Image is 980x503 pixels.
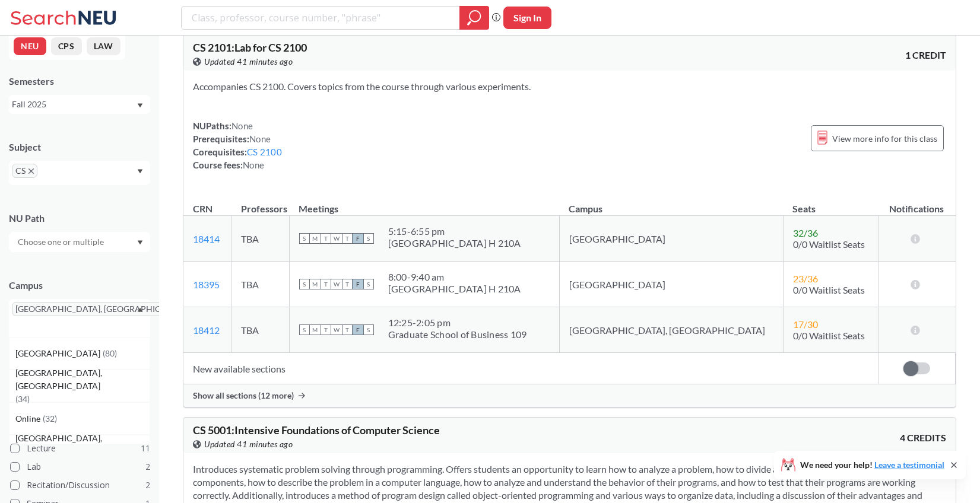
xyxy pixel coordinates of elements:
[51,37,82,55] button: CPS
[10,459,150,475] label: Lab
[183,384,956,407] div: Show all sections (12 more)
[145,479,150,492] span: 2
[9,279,150,292] div: Campus
[103,348,117,358] span: ( 80 )
[9,95,150,114] div: Fall 2025Dropdown arrow
[137,240,143,245] svg: Dropdown arrow
[388,317,527,329] div: 12:25 - 2:05 pm
[137,307,143,312] svg: Dropdown arrow
[9,161,150,185] div: CSX to remove pillDropdown arrow
[9,232,150,252] div: Dropdown arrow
[310,324,321,335] span: M
[559,307,783,353] td: [GEOGRAPHIC_DATA], [GEOGRAPHIC_DATA]
[137,103,143,108] svg: Dropdown arrow
[459,6,489,30] div: magnifying glass
[388,271,521,283] div: 8:00 - 9:40 am
[388,237,521,249] div: [GEOGRAPHIC_DATA] H 210A
[15,394,30,404] span: ( 34 )
[231,120,253,131] span: None
[193,390,294,401] span: Show all sections (12 more)
[331,279,342,289] span: W
[204,438,293,451] span: Updated 41 minutes ago
[299,233,310,244] span: S
[342,233,353,244] span: T
[878,190,955,216] th: Notifications
[388,283,521,295] div: [GEOGRAPHIC_DATA] H 210A
[193,424,440,437] span: CS 5001 : Intensive Foundations of Computer Science
[145,460,150,473] span: 2
[12,98,136,111] div: Fall 2025
[321,324,331,335] span: T
[793,273,818,284] span: 23 / 36
[342,279,353,289] span: T
[249,133,271,144] span: None
[467,9,481,26] svg: magnifying glass
[193,233,220,244] a: 18414
[9,299,150,337] div: [GEOGRAPHIC_DATA], [GEOGRAPHIC_DATA]X to remove pillDropdown arrow[GEOGRAPHIC_DATA](80)[GEOGRAPHI...
[559,262,783,307] td: [GEOGRAPHIC_DATA]
[9,212,150,225] div: NU Path
[231,262,290,307] td: TBA
[193,41,307,54] span: CS 2101 : Lab for CS 2100
[793,238,865,250] span: 0/0 Waitlist Seats
[342,324,353,335] span: T
[363,279,374,289] span: S
[793,330,865,341] span: 0/0 Waitlist Seats
[247,147,282,157] a: CS 2100
[243,160,264,170] span: None
[10,477,150,493] label: Recitation/Discussion
[10,441,150,456] label: Lecture
[559,216,783,262] td: [GEOGRAPHIC_DATA]
[793,284,865,295] span: 0/0 Waitlist Seats
[353,324,363,335] span: F
[331,233,342,244] span: W
[905,49,946,62] span: 1 CREDIT
[15,367,150,393] span: [GEOGRAPHIC_DATA], [GEOGRAPHIC_DATA]
[388,329,527,340] div: Graduate School of Business 109
[193,279,220,290] a: 18395
[231,307,290,353] td: TBA
[15,347,103,360] span: [GEOGRAPHIC_DATA]
[793,227,818,238] span: 32 / 36
[310,279,321,289] span: M
[9,75,150,88] div: Semesters
[9,141,150,154] div: Subject
[353,233,363,244] span: F
[43,413,57,424] span: ( 32 )
[299,324,310,335] span: S
[15,432,150,458] span: [GEOGRAPHIC_DATA], [GEOGRAPHIC_DATA]
[231,190,290,216] th: Professors
[193,324,220,336] a: 18412
[14,37,46,55] button: NEU
[363,233,374,244] span: S
[204,55,293,68] span: Updated 41 minutes ago
[321,279,331,289] span: T
[299,279,310,289] span: S
[12,235,112,249] input: Choose one or multiple
[141,442,150,455] span: 11
[321,233,331,244] span: T
[28,168,34,174] svg: X to remove pill
[900,431,946,444] span: 4 CREDITS
[193,80,946,93] section: Accompanies CS 2100. Covers topics from the course through various experiments.
[503,7,551,29] button: Sign In
[363,324,374,335] span: S
[193,119,282,171] div: NUPaths: Prerequisites: Corequisites: Course fees:
[12,302,201,316] span: [GEOGRAPHIC_DATA], [GEOGRAPHIC_DATA]X to remove pill
[191,8,451,28] input: Class, professor, course number, "phrase"
[12,164,37,178] span: CSX to remove pill
[87,37,120,55] button: LAW
[15,412,43,425] span: Online
[793,319,818,330] span: 17 / 30
[193,202,213,215] div: CRN
[783,190,878,216] th: Seats
[183,353,878,384] td: New available sections
[559,190,783,216] th: Campus
[310,233,321,244] span: M
[353,279,363,289] span: F
[388,225,521,237] div: 5:15 - 6:55 pm
[800,461,944,469] span: We need your help!
[137,169,143,174] svg: Dropdown arrow
[231,216,290,262] td: TBA
[331,324,342,335] span: W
